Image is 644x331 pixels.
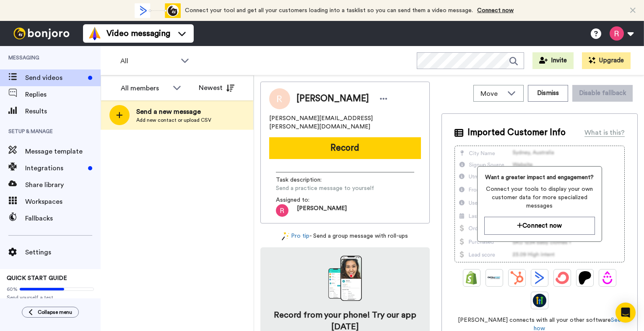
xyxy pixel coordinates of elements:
[7,275,67,281] span: QUICK START GUIDE
[25,73,85,83] span: Send videos
[467,126,566,139] span: Imported Customer Info
[276,184,374,192] span: Send a practice message to yourself
[276,196,335,204] span: Assigned to:
[328,256,362,301] img: download
[282,232,289,241] img: magic-wand.svg
[25,247,101,257] span: Settings
[7,286,18,293] span: 60%
[601,271,614,285] img: Drip
[25,197,101,207] span: Workspaces
[484,217,595,235] button: Connect now
[25,163,85,173] span: Integrations
[25,180,101,190] span: Share library
[120,56,177,66] span: All
[297,204,347,217] span: [PERSON_NAME]
[25,146,101,157] span: Message template
[192,80,241,96] button: Newest
[185,8,473,13] span: Connect your tool and get all your customers loading into a tasklist so you can send them a video...
[38,309,72,316] span: Collapse menu
[484,173,595,182] span: Want a greater impact and engagement?
[25,90,101,100] span: Replies
[488,271,501,285] img: Ontraport
[136,117,211,123] span: Add new contact or upload CSV
[282,232,309,241] a: Pro tip
[276,176,335,184] span: Task description :
[296,92,369,105] span: [PERSON_NAME]
[477,8,514,13] a: Connect now
[556,271,569,285] img: ConvertKit
[269,88,290,109] img: Image of Rebecca lloyd smi
[532,52,574,69] button: Invite
[269,137,421,159] button: Record
[465,271,478,285] img: Shopify
[533,294,546,307] img: GoHighLevel
[106,28,170,39] span: Video messaging
[121,83,169,93] div: All members
[578,271,592,285] img: Patreon
[269,114,421,131] span: [PERSON_NAME][EMAIL_ADDRESS][PERSON_NAME][DOMAIN_NAME]
[533,271,546,285] img: ActiveCampaign
[136,107,211,117] span: Send a new message
[480,89,503,99] span: Move
[615,303,636,323] div: Open Intercom Messenger
[582,52,631,69] button: Upgrade
[10,28,73,39] img: bj-logo-header-white.svg
[484,185,595,210] span: Connect your tools to display your own customer data for more specialized messages
[88,27,101,40] img: vm-color.svg
[528,85,568,102] button: Dismiss
[510,271,524,285] img: Hubspot
[25,106,101,116] span: Results
[7,294,94,301] span: Send yourself a test
[572,85,633,102] button: Disable fallback
[22,307,79,318] button: Collapse menu
[135,3,181,18] div: animation
[276,204,288,217] img: ACg8ocIw_8d4e2wOIL9ZZnlL_3llueMKD5tQgDz6oMzPoeBvpaTqmA=s96-c
[25,213,101,223] span: Fallbacks
[584,128,625,138] div: What is this?
[260,232,430,241] div: - Send a group message with roll-ups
